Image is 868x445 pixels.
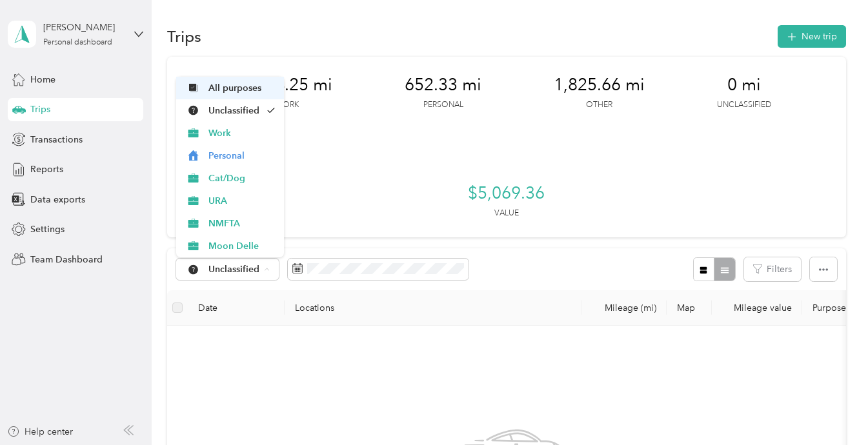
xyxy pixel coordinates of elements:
span: $5,069.36 [468,183,545,204]
p: Value [494,208,519,219]
span: Team Dashboard [30,253,103,266]
span: Reports [30,163,63,176]
h1: Trips [167,30,201,43]
span: 652.33 mi [405,75,481,95]
span: Home [30,73,56,86]
span: Moon Delle [208,239,276,253]
span: Settings [30,222,65,236]
span: NMFTA [208,217,276,230]
span: Personal [208,149,276,163]
iframe: Everlance-gr Chat Button Frame [796,373,868,445]
button: Filters [744,257,801,281]
span: Work [208,126,276,140]
span: Trips [30,103,50,116]
button: Help center [7,425,73,439]
p: Work [275,99,299,111]
p: Personal [423,99,463,111]
span: Data exports [30,193,85,206]
th: Locations [285,290,581,326]
th: Mileage (mi) [581,290,667,326]
p: Unclassified [717,99,771,111]
button: New trip [778,25,846,48]
div: Personal dashboard [43,39,112,46]
div: [PERSON_NAME] [43,21,124,34]
span: Cat/Dog [208,172,276,185]
span: Transactions [30,133,83,146]
span: Unclassified [208,104,262,117]
p: Other [586,99,612,111]
th: Mileage value [712,290,802,326]
span: 6,694.25 mi [241,75,332,95]
th: Map [667,290,712,326]
span: 0 mi [727,75,761,95]
span: All purposes [208,81,276,95]
span: URA [208,194,276,208]
th: Date [188,290,285,326]
span: Unclassified [208,265,260,274]
span: 1,825.66 mi [554,75,645,95]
